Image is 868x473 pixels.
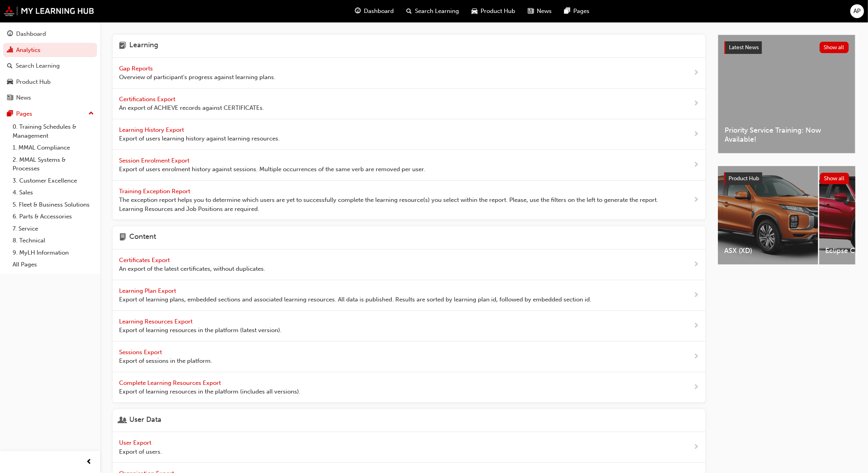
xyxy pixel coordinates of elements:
[528,6,534,16] span: news-icon
[693,352,699,362] span: next-icon
[565,6,571,16] span: pages-icon
[364,7,394,16] span: Dashboard
[355,6,361,16] span: guage-icon
[693,129,699,139] span: next-icon
[725,41,849,54] a: Latest NewsShow all
[693,442,699,452] span: next-icon
[119,103,264,113] span: An export of ACHIEVE records against CERTIFICATEs.
[7,63,13,70] span: search-icon
[119,264,265,273] span: An export of the latest certificates, without duplicates.
[9,154,97,175] a: 2. MMAL Systems & Processes
[481,7,516,16] span: Product Hub
[693,195,699,205] span: next-icon
[537,7,552,16] span: News
[113,342,705,372] a: Sessions Export Export of sessions in the platform.next-icon
[119,379,222,386] span: Complete Learning Resources Export
[113,89,705,119] a: Certifications Export An export of ACHIEVE records against CERTIFICATEs.next-icon
[693,290,699,300] span: next-icon
[9,235,97,247] a: 8. Technical
[472,6,478,16] span: car-icon
[119,233,126,243] span: page-icon
[16,61,60,70] div: Search Learning
[558,3,596,19] a: pages-iconPages
[9,187,97,199] a: 4. Sales
[725,126,849,144] span: Priority Service Training: Now Available!
[854,7,861,16] span: AP
[7,94,13,102] span: news-icon
[3,25,97,107] button: DashboardAnalyticsSearch LearningProduct HubNews
[3,91,97,105] a: News
[3,43,97,57] a: Analytics
[729,44,759,51] span: Latest News
[86,457,92,467] span: prev-icon
[349,3,400,19] a: guage-iconDashboard
[119,295,591,304] span: Export of learning plans, embedded sections and associated learning resources. All data is publis...
[3,27,97,41] a: Dashboard
[16,78,51,87] div: Product Hub
[119,65,154,72] span: Gap Reports
[113,311,705,342] a: Learning Resources Export Export of learning resources in the platform (latest version).next-icon
[119,196,668,213] span: The exception report helps you to determine which users are yet to successfully complete the lear...
[693,99,699,109] span: next-icon
[693,382,699,392] span: next-icon
[850,4,864,18] button: AP
[16,30,46,39] div: Dashboard
[119,349,163,356] span: Sessions Export
[718,35,855,153] a: Latest NewsShow allPriority Service Training: Now Available!
[7,79,13,86] span: car-icon
[3,75,97,89] a: Product Hub
[129,416,161,426] h4: User Data
[407,6,412,16] span: search-icon
[7,31,13,38] span: guage-icon
[729,175,759,182] span: Product Hub
[574,7,590,16] span: Pages
[119,318,194,325] span: Learning Resources Export
[9,175,97,187] a: 3. Customer Excellence
[113,249,705,280] a: Certificates Export An export of the latest certificates, without duplicates.next-icon
[7,47,13,54] span: chart-icon
[88,109,94,119] span: up-icon
[415,7,459,16] span: Search Learning
[119,73,275,82] span: Overview of participant's progress against learning plans.
[119,387,301,396] span: Export of learning resources in the platform (includes all versions).
[693,321,699,331] span: next-icon
[119,96,177,103] span: Certifications Export
[466,3,522,19] a: car-iconProduct Hub
[129,233,156,243] h4: Content
[522,3,558,19] a: news-iconNews
[9,199,97,211] a: 5. Fleet & Business Solutions
[9,259,97,271] a: All Pages
[119,416,126,426] span: user-icon
[113,280,705,311] a: Learning Plan Export Export of learning plans, embedded sections and associated learning resource...
[119,287,178,294] span: Learning Plan Export
[9,121,97,142] a: 0. Training Schedules & Management
[119,165,425,174] span: Export of users enrolment history against sessions. Multiple occurrences of the same verb are rem...
[3,59,97,73] a: Search Learning
[3,107,97,121] button: Pages
[119,157,191,164] span: Session Enrolment Export
[113,58,705,89] a: Gap Reports Overview of participant's progress against learning plans.next-icon
[119,257,171,264] span: Certificates Export
[16,93,31,102] div: News
[4,6,94,16] img: mmal
[113,119,705,150] a: Learning History Export Export of users learning history against learning resources.next-icon
[119,134,280,143] span: Export of users learning history against learning resources.
[9,223,97,235] a: 7. Service
[119,439,153,446] span: User Export
[119,126,185,133] span: Learning History Export
[820,42,849,53] button: Show all
[119,41,126,51] span: learning-icon
[119,447,162,456] span: Export of users.
[9,247,97,259] a: 9. MyLH Information
[724,246,812,255] span: ASX (XD)
[113,372,705,403] a: Complete Learning Resources Export Export of learning resources in the platform (includes all ver...
[9,211,97,223] a: 6. Parts & Accessories
[119,357,212,366] span: Export of sessions in the platform.
[718,166,818,264] a: ASX (XD)
[724,172,849,185] a: Product HubShow all
[16,109,32,118] div: Pages
[9,142,97,154] a: 1. MMAL Compliance
[119,326,282,335] span: Export of learning resources in the platform (latest version).
[820,173,850,184] button: Show all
